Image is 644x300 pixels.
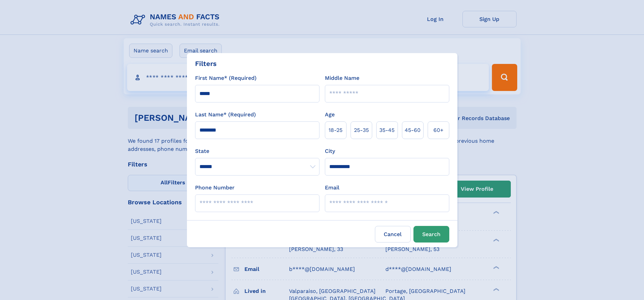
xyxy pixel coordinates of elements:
label: Middle Name [325,74,359,82]
label: Email [325,184,339,192]
label: Age [325,111,335,119]
span: 45‑60 [405,126,421,134]
button: Search [413,226,449,243]
span: 35‑45 [379,126,395,134]
label: Phone Number [195,184,235,192]
label: Last Name* (Required) [195,111,256,119]
span: 18‑25 [329,126,342,134]
label: Cancel [375,226,411,243]
label: State [195,147,319,155]
label: City [325,147,335,155]
div: Filters [195,59,217,69]
label: First Name* (Required) [195,74,257,82]
span: 60+ [433,126,444,134]
span: 25‑35 [354,126,369,134]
